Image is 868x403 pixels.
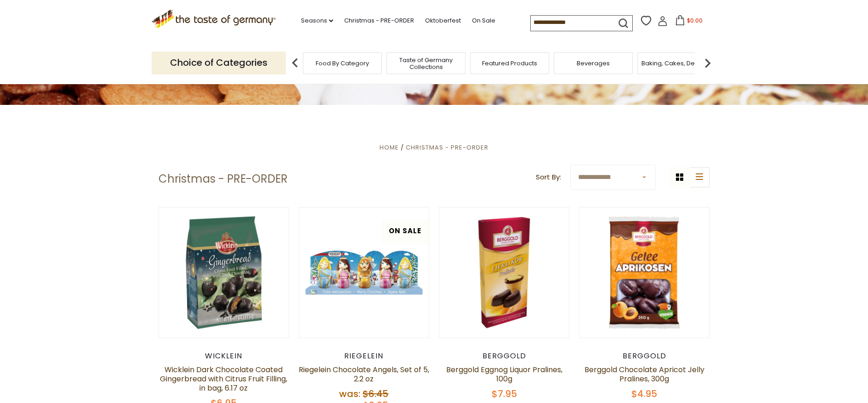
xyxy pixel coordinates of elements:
a: Taste of Germany Collections [389,57,463,70]
a: Baking, Cakes, Desserts [641,60,713,67]
a: Home [380,143,399,152]
div: Berggold [439,351,570,361]
span: $7.95 [492,387,517,400]
span: $0.00 [687,17,703,24]
a: Food By Category [316,60,369,67]
a: Seasons [301,16,333,26]
a: Beverages [577,60,610,67]
span: $6.45 [363,387,388,400]
img: Wicklein Dark Chocolate Coated Gingerbread with Citrus Fruit Filling, in bag, 6.17 oz [159,207,289,338]
a: Oktoberfest [425,16,461,26]
a: Featured Products [482,60,537,67]
span: $4.95 [631,387,657,400]
img: next arrow [698,54,717,72]
img: Riegelein Chocolate Angels, Set of 5, 2.2 oz [299,207,429,338]
label: Sort By: [536,172,561,183]
img: Berggold Eggnog Liquor Pralines, 100g [439,207,569,338]
img: previous arrow [286,54,304,72]
div: Riegelein [299,351,430,361]
a: Christmas - PRE-ORDER [406,143,488,152]
p: Choice of Categories [152,52,286,74]
img: Berggold Chocolate Apricot Jelly Pralines, 300g [579,207,709,338]
a: Christmas - PRE-ORDER [344,16,414,26]
div: Wicklein [159,351,289,361]
a: Riegelein Chocolate Angels, Set of 5, 2.2 oz [299,364,429,384]
div: Berggold [579,351,710,361]
a: Berggold Eggnog Liquor Pralines, 100g [446,364,562,384]
a: Wicklein Dark Chocolate Coated Gingerbread with Citrus Fruit Filling, in bag, 6.17 oz [160,364,287,393]
label: Was: [339,387,360,400]
a: On Sale [472,16,495,26]
button: $0.00 [669,15,709,29]
h1: Christmas - PRE-ORDER [159,172,288,186]
a: Berggold Chocolate Apricot Jelly Pralines, 300g [584,364,704,384]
